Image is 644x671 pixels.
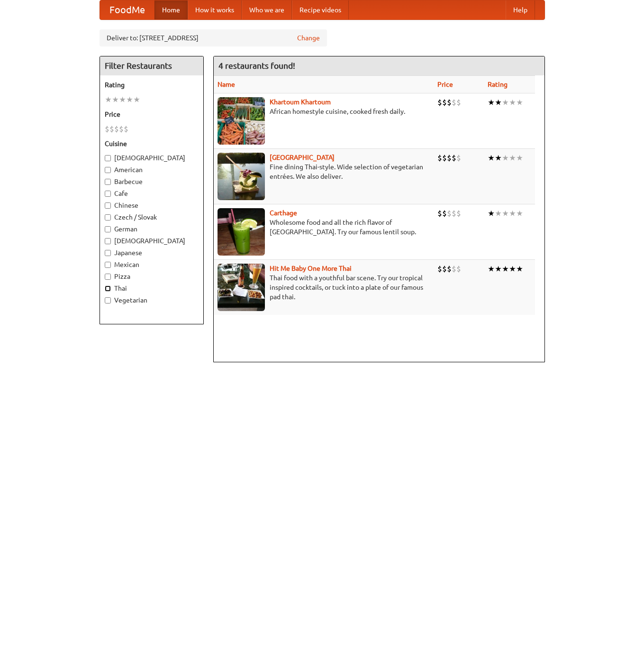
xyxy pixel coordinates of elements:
[452,208,456,219] li: $
[437,208,442,219] li: $
[495,153,502,163] li: ★
[509,264,516,274] li: ★
[218,273,430,302] p: Thai food with a youthful bar scene. Try our tropical inspired cocktails, or tuck into a plate of...
[188,0,242,19] a: How it works
[105,201,199,210] label: Chinese
[105,238,111,244] input: [DEMOGRAPHIC_DATA]
[442,208,447,219] li: $
[105,274,111,280] input: Pizza
[502,264,509,274] li: ★
[105,153,199,163] label: [DEMOGRAPHIC_DATA]
[509,97,516,108] li: ★
[100,0,154,19] a: FoodMe
[133,94,140,105] li: ★
[105,189,199,198] label: Cafe
[105,295,199,305] label: Vegetarian
[242,0,292,19] a: Who we are
[154,0,188,19] a: Home
[105,260,199,269] label: Mexican
[119,94,126,105] li: ★
[100,29,327,46] div: Deliver to: [STREET_ADDRESS]
[292,0,349,19] a: Recipe videos
[452,264,456,274] li: $
[502,97,509,108] li: ★
[105,226,111,232] input: German
[488,153,495,163] li: ★
[456,264,461,274] li: $
[105,262,111,268] input: Mexican
[105,165,199,175] label: American
[270,209,297,217] a: Carthage
[126,94,133,105] li: ★
[105,297,111,303] input: Vegetarian
[218,218,430,237] p: Wholesome food and all the rich flavor of [GEOGRAPHIC_DATA]. Try our famous lentil soup.
[270,154,335,161] a: [GEOGRAPHIC_DATA]
[105,94,112,105] li: ★
[119,124,124,134] li: $
[509,153,516,163] li: ★
[447,264,452,274] li: $
[495,208,502,219] li: ★
[218,61,295,70] ng-pluralize: 4 restaurants found!
[100,56,203,75] h4: Filter Restaurants
[509,208,516,219] li: ★
[218,208,265,256] img: carthage.jpg
[502,153,509,163] li: ★
[447,153,452,163] li: $
[109,124,114,134] li: $
[218,97,265,145] img: khartoum.jpg
[488,208,495,219] li: ★
[516,153,523,163] li: ★
[488,97,495,108] li: ★
[456,208,461,219] li: $
[105,284,199,293] label: Thai
[516,208,523,219] li: ★
[112,94,119,105] li: ★
[442,97,447,108] li: $
[495,264,502,274] li: ★
[488,81,508,88] a: Rating
[218,107,430,116] p: African homestyle cuisine, cooked fresh daily.
[105,212,199,222] label: Czech / Slovak
[105,124,109,134] li: $
[452,97,456,108] li: $
[297,33,320,43] a: Change
[447,208,452,219] li: $
[270,98,331,106] a: Khartoum Khartoum
[218,153,265,200] img: satay.jpg
[105,167,111,173] input: American
[516,97,523,108] li: ★
[502,208,509,219] li: ★
[218,264,265,311] img: babythai.jpg
[105,202,111,209] input: Chinese
[105,285,111,292] input: Thai
[105,179,111,185] input: Barbecue
[442,153,447,163] li: $
[437,97,442,108] li: $
[270,265,352,272] a: Hit Me Baby One More Thai
[114,124,119,134] li: $
[452,153,456,163] li: $
[218,162,430,181] p: Fine dining Thai-style. Wide selection of vegetarian entrées. We also deliver.
[105,110,199,119] h5: Price
[516,264,523,274] li: ★
[495,97,502,108] li: ★
[105,272,199,281] label: Pizza
[437,153,442,163] li: $
[105,177,199,186] label: Barbecue
[442,264,447,274] li: $
[437,81,453,88] a: Price
[105,224,199,234] label: German
[124,124,128,134] li: $
[105,214,111,221] input: Czech / Slovak
[105,236,199,246] label: [DEMOGRAPHIC_DATA]
[218,81,235,88] a: Name
[105,191,111,197] input: Cafe
[488,264,495,274] li: ★
[456,153,461,163] li: $
[105,80,199,90] h5: Rating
